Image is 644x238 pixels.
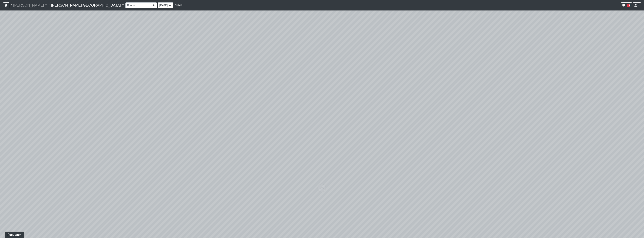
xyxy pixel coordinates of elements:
button: 15 [621,2,632,8]
span: 15 [627,4,630,7]
span: / [47,1,51,9]
a: [PERSON_NAME] [13,1,47,9]
iframe: Ybug feedback widget [3,231,25,238]
span: public [175,4,183,7]
a: [PERSON_NAME][GEOGRAPHIC_DATA] [51,1,124,9]
span: / [9,1,13,9]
